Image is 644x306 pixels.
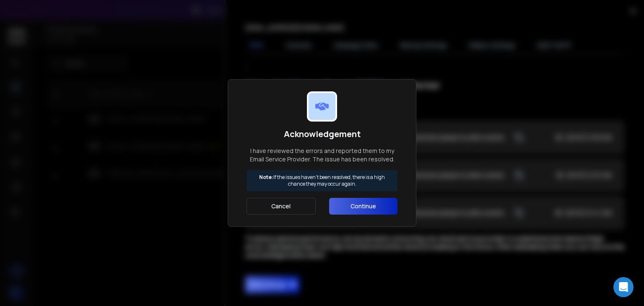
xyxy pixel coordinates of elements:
div: Open Intercom Messenger [613,277,634,297]
div: ; [245,61,624,293]
button: Cancel [247,198,316,215]
button: Continue [329,198,397,215]
strong: Note: [259,174,273,181]
h1: Acknowledgement [247,128,397,140]
p: If the issues haven't been resolved, there is a high chance they may occur again. [250,174,394,187]
p: I have reviewed the errors and reported them to my Email Service Provider. The issue has been res... [247,147,397,163]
